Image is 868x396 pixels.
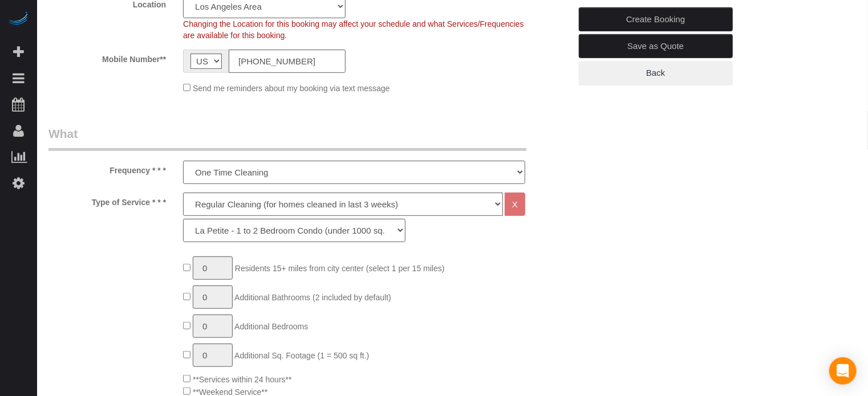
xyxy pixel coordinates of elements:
span: Changing the Location for this booking may affect your schedule and what Services/Frequencies are... [183,19,524,40]
span: Additional Bathrooms (2 included by default) [234,293,391,302]
label: Type of Service * * * [40,193,175,208]
a: Create Booking [579,7,733,31]
span: Additional Sq. Footage (1 = 500 sq ft.) [234,351,369,360]
span: Additional Bedrooms [234,322,308,331]
a: Save as Quote [579,34,733,58]
legend: What [48,125,526,151]
div: Open Intercom Messenger [829,357,857,385]
label: Frequency * * * [40,161,175,176]
img: Automaid Logo [7,11,30,27]
input: Mobile Number** [229,50,346,73]
label: Mobile Number** [40,50,175,65]
span: Residents 15+ miles from city center (select 1 per 15 miles) [235,264,445,273]
a: Back [579,61,733,85]
span: **Services within 24 hours** [193,375,292,384]
span: Send me reminders about my booking via text message [193,84,390,93]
